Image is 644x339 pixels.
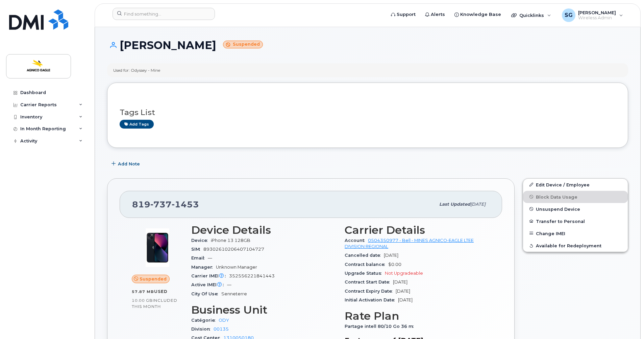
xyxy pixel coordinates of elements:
h3: Business Unit [191,304,337,316]
span: Device [191,238,211,243]
span: [DATE] [384,253,398,258]
small: Suspended [223,41,263,48]
a: Edit Device / Employee [523,179,628,191]
span: Unsuspend Device [536,206,580,211]
span: Active IMEI [191,282,227,287]
span: City Of Use [191,291,221,296]
span: Upgrade Status [345,271,385,276]
span: SIM [191,247,203,252]
span: 737 [150,199,172,209]
span: $0.00 [388,262,401,267]
span: 89302610206407104727 [203,247,264,252]
span: Cancelled date [345,253,384,258]
span: Available for Redeployment [536,243,601,248]
span: Not Upgradeable [385,271,423,276]
span: 819 [132,199,199,209]
a: 0504350977 - Bell - MINES AGNICO-EAGLE LTEE DIVISION REGIONAL [345,238,474,249]
span: used [154,289,168,294]
span: Contract Expiry Date [345,289,396,294]
a: 00135 [214,326,229,332]
h1: [PERSON_NAME] [107,39,628,51]
button: Change IMEI [523,227,628,240]
h3: Carrier Details [345,224,490,236]
span: Add Note [118,161,140,167]
span: Unknown Manager [216,265,257,270]
button: Unsuspend Device [523,203,628,215]
h3: Tags List [120,108,616,117]
span: [DATE] [396,289,410,294]
span: Suspended [140,276,167,282]
h3: Device Details [191,224,337,236]
button: Transfer to Personal [523,215,628,227]
span: included this month [132,298,177,309]
span: [DATE] [393,279,407,285]
span: Contract balance [345,262,388,267]
a: ODY [219,318,229,323]
span: 10.00 GB [132,298,153,303]
div: Used for: Odyssey - Mine [113,67,160,73]
span: — [227,282,231,287]
span: Senneterre [221,291,247,296]
button: Available for Redeployment [523,240,628,252]
button: Add Note [107,158,146,170]
span: Division [191,326,214,332]
span: — [208,255,212,261]
span: Carrier IMEI [191,273,229,278]
span: iPhone 13 128GB [211,238,250,243]
a: Add tags [120,120,154,128]
span: 57.87 MB [132,289,154,294]
span: Partage intell 80/10 Go 36 m [345,324,417,329]
span: Initial Activation Date [345,297,398,302]
span: Catégorie [191,318,219,323]
span: 1453 [172,199,199,209]
h3: Rate Plan [345,310,490,322]
span: [DATE] [398,297,413,302]
span: Last updated [439,202,470,207]
span: Manager [191,265,216,270]
img: image20231002-3703462-1ig824h.jpeg [137,227,178,268]
button: Block Data Usage [523,191,628,203]
span: Contract Start Date [345,279,393,285]
span: [DATE] [470,202,486,207]
span: Account [345,238,368,243]
span: 352556221841443 [229,273,275,278]
span: Email [191,255,208,261]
